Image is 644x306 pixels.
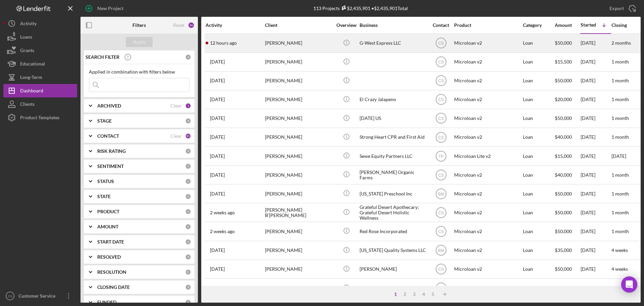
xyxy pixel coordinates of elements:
b: Filters [132,23,146,28]
span: $50,000 [555,266,572,272]
time: 1 month [611,59,629,64]
div: [DATE] [581,204,611,221]
div: G-West Express LLC [360,34,427,52]
span: $20,000 [555,96,572,102]
b: PRODUCT [97,209,119,214]
time: 1 month [611,228,629,234]
div: 4 [419,292,428,297]
div: [DATE] [581,110,611,127]
button: Grants [3,44,77,57]
b: RESOLUTION [97,269,126,275]
div: Business [360,23,427,28]
span: $50,000 [555,191,572,196]
div: [PERSON_NAME] [265,72,332,90]
div: 0 [185,178,191,184]
span: $40,000 [555,172,572,178]
div: 0 [185,239,191,245]
div: Overview [334,23,359,28]
div: Educational [20,57,45,72]
div: 0 [185,269,191,275]
div: 1 [391,292,400,297]
time: 1 month [611,134,629,140]
b: CLOSING DATE [97,285,130,290]
text: CS [438,173,444,177]
div: Export [609,2,624,15]
text: CS [438,267,444,272]
button: Apply [126,37,153,47]
div: Loan [523,72,554,90]
button: CSCustomer Service [3,289,77,303]
div: [PERSON_NAME] [265,279,332,297]
div: Loan [523,128,554,146]
time: 2025-09-17 23:11 [210,134,225,140]
time: 2025-09-19 00:30 [210,154,225,159]
div: Microloan v2 [454,128,521,146]
time: 2025-09-24 04:15 [210,40,237,46]
time: 2025-09-16 20:51 [210,191,225,196]
div: 0 [185,209,191,215]
button: Export [603,2,641,15]
div: Product Templates [20,111,59,126]
b: SEARCH FILTER [86,54,119,60]
div: Loan [523,242,554,259]
text: BM [438,191,444,196]
time: [DATE] [611,153,626,159]
b: STAGE [97,118,112,124]
div: Clear [170,103,182,108]
div: Microloan v2 [454,53,521,71]
span: $50,000 [555,228,572,234]
div: [PERSON_NAME] [265,242,332,259]
div: 0 [185,224,191,230]
b: STATE [97,194,111,199]
div: 5 [428,292,438,297]
button: Activity [3,17,77,30]
button: Dashboard [3,84,77,97]
div: 16 [188,22,195,29]
div: Amount [555,23,580,28]
div: Loan [523,185,554,203]
time: 1 month [611,96,629,102]
b: RISK RATING [97,148,126,154]
div: [PERSON_NAME] [265,260,332,278]
time: 1 month [611,78,629,83]
div: [DATE] [581,72,611,90]
div: Loan [523,260,554,278]
text: BM [438,248,444,253]
time: 4 weeks [611,266,628,272]
div: [PERSON_NAME] Organic Farms [360,166,427,184]
div: [PERSON_NAME] B'[PERSON_NAME] [265,204,332,221]
span: $50,000 [555,285,572,291]
span: $15,000 [555,153,572,159]
span: $15,500 [555,59,572,64]
div: [DATE] [581,34,611,52]
div: Loan [523,34,554,52]
div: Loan [523,279,554,297]
text: CS [438,97,444,102]
div: [PERSON_NAME] [265,147,332,165]
div: [PERSON_NAME] trucking llc [360,279,427,297]
time: 2025-09-17 20:11 [210,116,225,121]
div: Microloan v2 [454,185,521,203]
b: RESOLVED [97,254,121,260]
text: CS [438,229,444,234]
text: CS [438,41,444,46]
div: [DATE] [581,147,611,165]
div: Loans [20,30,32,45]
div: Loan [523,222,554,240]
div: 0 [185,284,191,290]
div: 0 [185,118,191,124]
time: 2025-09-05 20:47 [210,285,225,291]
div: [PERSON_NAME] [265,110,332,127]
div: [PERSON_NAME] [360,260,427,278]
div: [PERSON_NAME] [265,128,332,146]
div: [DATE] [581,185,611,203]
div: [DATE] [581,91,611,108]
div: El Crazy Jalapeno [360,91,427,108]
time: 1 month [611,172,629,178]
div: Microloan v2 [454,242,521,259]
div: Microloan v2 [454,166,521,184]
time: 1 month [611,115,629,121]
text: CS [438,79,444,83]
